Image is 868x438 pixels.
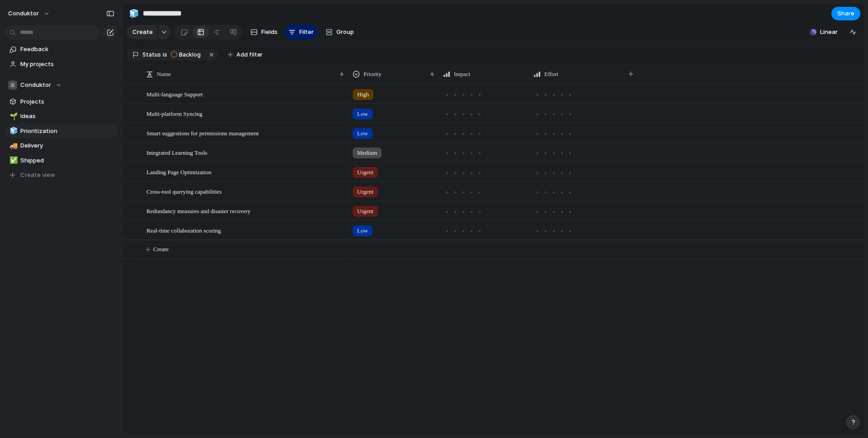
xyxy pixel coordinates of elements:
span: Medium [357,148,377,157]
span: Conduktor [8,9,39,18]
span: Low [357,109,368,119]
span: Smart suggestions for permissions management [146,128,259,138]
span: Add filter [236,51,263,59]
span: Redundancy measures and disaster recovery [146,205,250,216]
a: 🌱Ideas [5,109,118,123]
button: 🌱 [8,112,17,121]
span: Delivery [20,141,114,150]
button: Fields [247,25,281,39]
button: Group [321,25,359,39]
a: My projects [5,57,118,71]
span: Group [336,28,354,37]
span: Urgent [357,187,373,196]
span: is [163,51,167,59]
span: Cross-tool querying capabilities [146,186,222,196]
span: Linear [820,28,838,37]
span: Ideas [20,112,114,121]
span: Multi-language Support [146,89,203,99]
button: 🧊 [127,6,141,21]
span: Prioritization [20,127,114,136]
button: Linear [807,25,841,39]
span: Projects [20,97,114,106]
span: Urgent [357,168,373,177]
button: Backlog [168,50,206,60]
span: Backlog [179,51,201,59]
span: Fields [261,28,278,37]
button: Create [127,25,157,39]
span: Share [837,9,854,18]
a: Feedback [5,43,118,56]
div: 🧊 [9,126,16,136]
a: ✅Shipped [5,154,118,167]
span: Low [357,226,368,235]
span: Real-time collaboration scoring [146,225,221,235]
span: My projects [20,60,114,69]
span: Name [157,70,171,79]
button: Conduktor [4,6,55,21]
button: Create view [5,168,118,182]
span: Status [142,51,161,59]
div: ✅ [9,155,16,166]
span: Create [132,28,153,37]
span: Low [357,129,368,138]
a: Projects [5,95,118,109]
div: 🌱 [9,111,16,122]
span: Conduktor [20,81,51,90]
div: 🚚 [9,141,16,151]
span: Create view [20,171,55,180]
span: Create [153,245,169,254]
span: Urgent [357,207,373,216]
button: is [161,50,169,60]
button: Add filter [222,48,268,61]
div: 🧊 [129,7,139,19]
button: Conduktor [5,78,118,92]
button: Filter [285,25,317,39]
span: Multi-platform Syncing [146,108,203,119]
span: Landing Page Optimization [146,167,212,177]
span: Integrated Learning Tools [146,147,208,157]
span: Effort [544,70,558,79]
span: Impact [454,70,470,79]
button: 🚚 [8,141,17,150]
button: Share [831,7,860,20]
span: Priority [363,70,382,79]
button: 🧊 [8,127,17,136]
a: 🧊Prioritization [5,124,118,138]
span: Shipped [20,156,114,165]
span: Feedback [20,45,114,54]
button: ✅ [8,156,17,165]
a: 🚚Delivery [5,139,118,152]
span: High [357,90,369,99]
span: Filter [299,28,314,37]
